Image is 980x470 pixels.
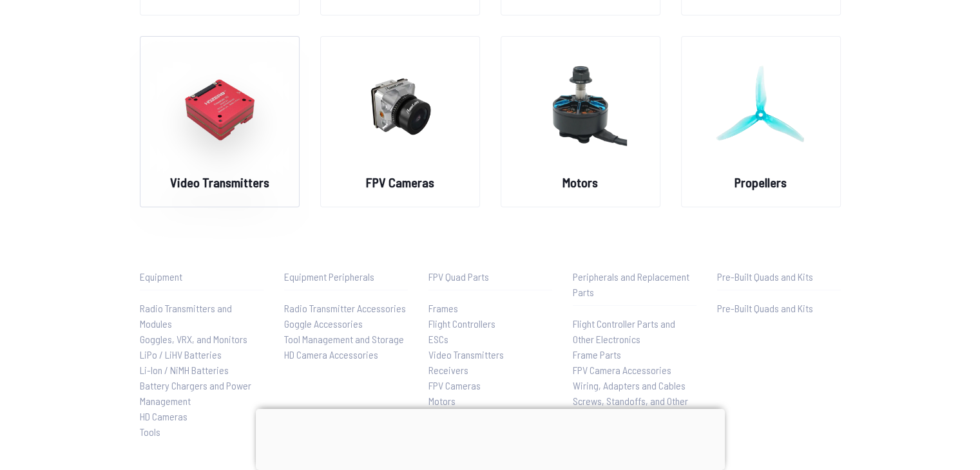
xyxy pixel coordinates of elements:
[573,316,697,347] a: Flight Controller Parts and Other Electronics
[428,317,495,330] span: Flight Controllers
[428,362,552,378] a: Receivers
[140,410,187,422] span: HD Cameras
[284,317,363,330] span: Goggle Accessories
[140,378,264,409] a: Battery Chargers and Power Management
[284,316,408,332] a: Goggle Accessories
[573,364,671,376] span: FPV Camera Accessories
[140,424,264,440] a: Tools
[284,348,378,361] span: HD Camera Accessories
[140,409,264,424] a: HD Cameras
[534,50,627,163] img: image of category
[428,347,552,362] a: Video Transmitters
[320,36,480,207] a: image of categoryFPV Cameras
[428,379,481,391] span: FPV Cameras
[170,173,269,191] h2: Video Transmitters
[284,301,408,316] a: Radio Transmitter Accessories
[501,36,660,207] a: image of categoryMotors
[573,378,697,393] a: Wiring, Adapters and Cables
[140,301,264,332] a: Radio Transmitters and Modules
[284,347,408,362] a: HD Camera Accessories
[428,395,456,407] span: Motors
[573,395,688,422] span: Screws, Standoffs, and Other Hardware
[140,426,160,438] span: Tools
[715,50,807,163] img: image of category
[428,393,552,409] a: Motors
[256,409,725,467] iframe: Advertisement
[428,348,504,361] span: Video Transmitters
[428,364,468,376] span: Receivers
[284,332,408,347] a: Tool Management and Storage
[428,316,552,332] a: Flight Controllers
[573,269,697,300] p: Peripherals and Replacement Parts
[284,333,404,345] span: Tool Management and Storage
[140,332,264,347] a: Goggles, VRX, and Monitors
[573,379,686,391] span: Wiring, Adapters and Cables
[428,378,552,393] a: FPV Cameras
[140,333,247,345] span: Goggles, VRX, and Monitors
[140,269,264,285] p: Equipment
[573,362,697,378] a: FPV Camera Accessories
[428,269,552,285] p: FPV Quad Parts
[681,36,841,207] a: image of categoryPropellers
[284,269,408,285] p: Equipment Peripherals
[573,317,675,345] span: Flight Controller Parts and Other Electronics
[140,302,232,330] span: Radio Transmitters and Modules
[573,347,697,362] a: Frame Parts
[428,301,552,316] a: Frames
[562,173,598,191] h2: Motors
[140,379,251,407] span: Battery Chargers and Power Management
[428,302,458,314] span: Frames
[717,301,841,316] a: Pre-Built Quads and Kits
[173,50,266,163] img: image of category
[140,362,264,378] a: Li-Ion / NiMH Batteries
[573,348,621,361] span: Frame Parts
[717,269,841,285] p: Pre-Built Quads and Kits
[140,347,264,362] a: LiPo / LiHV Batteries
[573,393,697,424] a: Screws, Standoffs, and Other Hardware
[284,302,406,314] span: Radio Transmitter Accessories
[735,173,787,191] h2: Propellers
[428,333,448,345] span: ESCs
[717,302,813,314] span: Pre-Built Quads and Kits
[428,332,552,347] a: ESCs
[140,36,300,207] a: image of categoryVideo Transmitters
[140,364,229,376] span: Li-Ion / NiMH Batteries
[366,173,434,191] h2: FPV Cameras
[140,348,222,361] span: LiPo / LiHV Batteries
[354,50,447,163] img: image of category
